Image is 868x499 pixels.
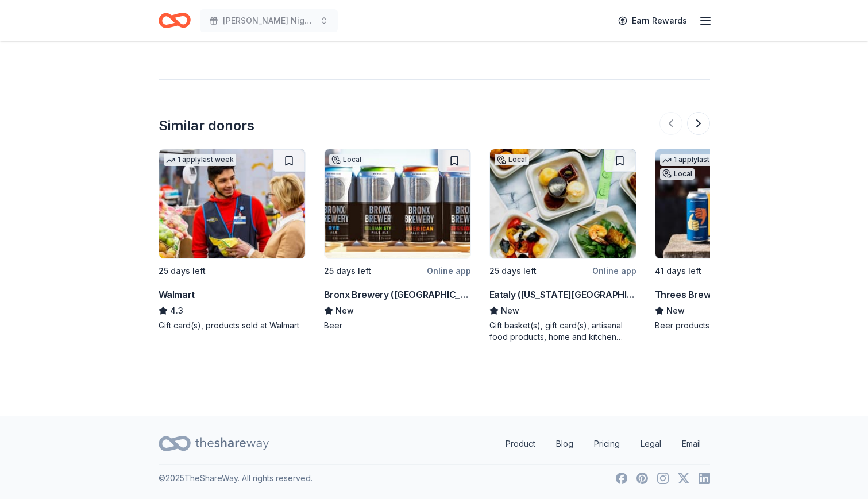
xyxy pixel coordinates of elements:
a: Home [159,7,191,34]
div: Walmart [159,288,195,301]
div: Online app [427,264,471,278]
img: Image for Eataly (New York City) [490,149,636,258]
img: Image for Threes Brewing [655,149,801,258]
span: [PERSON_NAME] Night Out [223,14,315,28]
div: 41 days left [655,264,701,278]
div: Local [495,154,529,165]
span: 4.3 [170,304,183,318]
div: 25 days left [159,264,206,278]
div: 25 days left [489,264,537,278]
div: Local [329,154,364,165]
a: Image for Bronx Brewery (Bronx)Local25 days leftOnline appBronx Brewery ([GEOGRAPHIC_DATA])NewBeer [324,149,471,331]
div: Gift basket(s), gift card(s), artisanal food products, home and kitchen products [489,320,636,343]
div: 25 days left [324,264,371,278]
div: Eataly ([US_STATE][GEOGRAPHIC_DATA]) [489,288,636,301]
div: Gift card(s), products sold at Walmart [159,320,306,331]
span: New [501,304,519,318]
p: © 2025 TheShareWay. All rights reserved. [159,471,313,485]
div: Bronx Brewery ([GEOGRAPHIC_DATA]) [324,288,471,301]
div: Beer [324,320,471,331]
a: Image for Eataly (New York City)Local25 days leftOnline appEataly ([US_STATE][GEOGRAPHIC_DATA])Ne... [489,149,636,343]
div: Similar donors [159,117,254,135]
div: Threes Brewing [655,288,724,301]
a: Product [496,432,545,455]
a: Blog [547,432,582,455]
div: Online app [592,264,636,278]
nav: quick links [496,432,710,455]
a: Earn Rewards [611,10,694,31]
img: Image for Bronx Brewery (Bronx) [325,149,470,258]
a: Image for Walmart1 applylast week25 days leftWalmart4.3Gift card(s), products sold at Walmart [159,149,306,331]
div: 1 apply last week [164,154,236,166]
img: Image for Walmart [159,149,305,258]
a: Pricing [585,432,629,455]
a: Legal [631,432,670,455]
a: Email [673,432,710,455]
span: New [335,304,354,318]
a: Image for Threes Brewing1 applylast weekLocal41 days leftOnline appThrees BrewingNewBeer products... [655,149,802,331]
div: 1 apply last week [660,154,732,166]
div: Beer products, gift card(s) [655,320,802,331]
button: [PERSON_NAME] Night Out [200,9,338,32]
span: New [666,304,685,318]
div: Local [660,168,695,180]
